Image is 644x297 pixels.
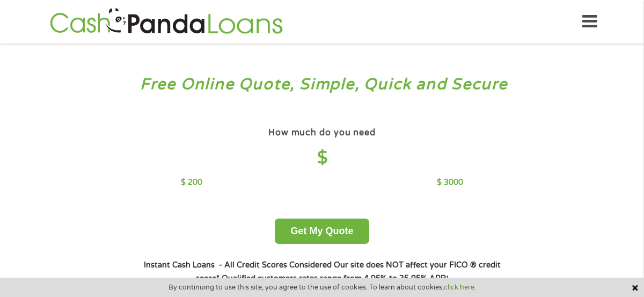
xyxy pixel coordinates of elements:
[268,127,376,139] h4: How much do you need
[181,147,463,169] h4: $
[196,260,501,282] strong: Our site does NOT affect your FICO ® credit score*
[144,260,332,270] strong: Instant Cash Loans - All Credit Scores Considered
[222,274,449,283] strong: Qualified customers rates range from 4.95% to 35.95% APR¹
[169,284,476,291] span: By continuing to use this site, you agree to the use of cookies. To learn about cookies,
[437,177,463,189] p: $ 3000
[47,6,286,37] img: GetLoanNow Logo
[31,75,613,95] h3: Free Online Quote, Simple, Quick and Secure
[444,283,476,292] a: click here.
[181,177,202,189] p: $ 200
[275,219,369,244] button: Get My Quote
